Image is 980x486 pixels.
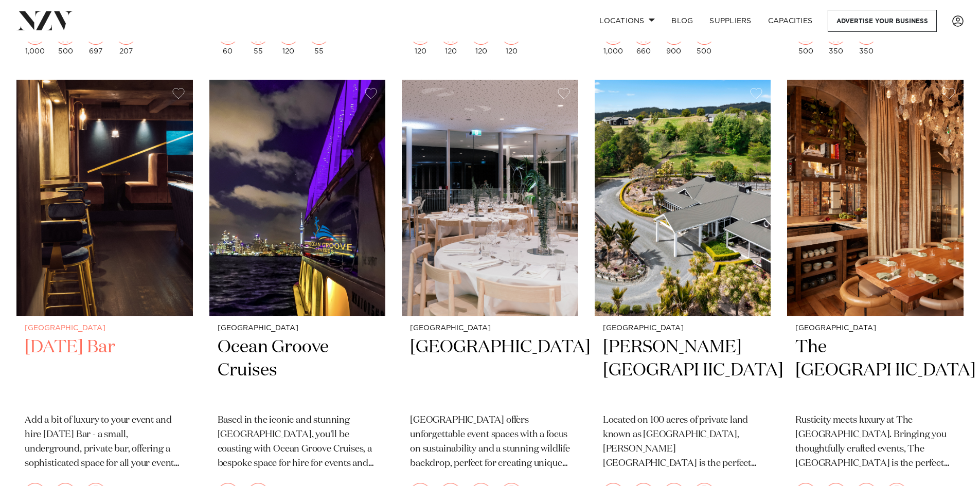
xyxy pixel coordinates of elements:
[591,10,663,32] a: Locations
[410,325,570,332] small: [GEOGRAPHIC_DATA]
[218,325,378,332] small: [GEOGRAPHIC_DATA]
[828,10,937,32] a: Advertise your business
[795,336,955,405] h2: The [GEOGRAPHIC_DATA]
[795,325,955,332] small: [GEOGRAPHIC_DATA]
[603,325,763,332] small: [GEOGRAPHIC_DATA]
[218,336,378,405] h2: Ocean Groove Cruises
[603,413,763,471] p: Located on 100 acres of private land known as [GEOGRAPHIC_DATA], [PERSON_NAME][GEOGRAPHIC_DATA] i...
[603,336,763,405] h2: [PERSON_NAME][GEOGRAPHIC_DATA]
[701,10,759,32] a: SUPPLIERS
[218,413,378,471] p: Based in the iconic and stunning [GEOGRAPHIC_DATA], you'll be coasting with Ocean Groove Cruises,...
[795,413,955,471] p: Rusticity meets luxury at The [GEOGRAPHIC_DATA]. Bringing you thoughtfully crafted events, The [G...
[16,11,73,30] img: nzv-logo.png
[25,325,185,332] small: [GEOGRAPHIC_DATA]
[410,336,570,405] h2: [GEOGRAPHIC_DATA]
[410,413,570,471] p: [GEOGRAPHIC_DATA] offers unforgettable event spaces with a focus on sustainability and a stunning...
[760,10,821,32] a: Capacities
[25,413,185,471] p: Add a bit of luxury to your event and hire [DATE] Bar - a small, underground, private bar, offeri...
[25,336,185,405] h2: [DATE] Bar
[663,10,701,32] a: BLOG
